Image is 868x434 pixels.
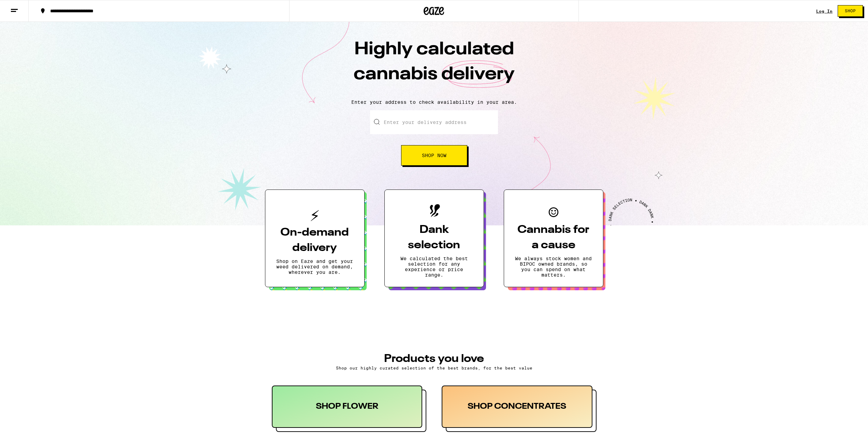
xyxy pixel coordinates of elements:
p: We calculated the best selection for any experience or price range. [396,256,473,278]
p: Enter your address to check availability in your area. [7,99,861,105]
p: We always stock women and BIPOC owned brands, so you can spend on what matters. [515,256,592,278]
p: Shop on Eaze and get your weed delivered on demand, wherever you are. [276,258,353,275]
button: Shop [838,5,863,17]
h3: On-demand delivery [276,225,353,256]
a: Log In [816,9,833,13]
button: SHOP CONCENTRATES [442,386,597,432]
button: Dank selectionWe calculated the best selection for any experience or price range. [384,190,484,287]
button: On-demand deliveryShop on Eaze and get your weed delivered on demand, wherever you are. [265,190,365,287]
div: SHOP CONCENTRATES [442,386,592,428]
h3: Dank selection [396,222,473,253]
h3: Cannabis for a cause [515,222,592,253]
button: Shop Now [401,145,467,166]
h3: PRODUCTS YOU LOVE [272,353,597,364]
a: Shop [833,5,868,17]
input: Enter your delivery address [370,110,498,134]
button: SHOP FLOWER [272,386,427,432]
span: Shop [845,9,856,13]
p: Shop our highly curated selection of the best brands, for the best value [272,366,597,370]
div: SHOP FLOWER [272,386,423,428]
button: Cannabis for a causeWe always stock women and BIPOC owned brands, so you can spend on what matters. [504,190,603,287]
h1: Highly calculated cannabis delivery [315,37,554,94]
span: Shop Now [422,153,446,158]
